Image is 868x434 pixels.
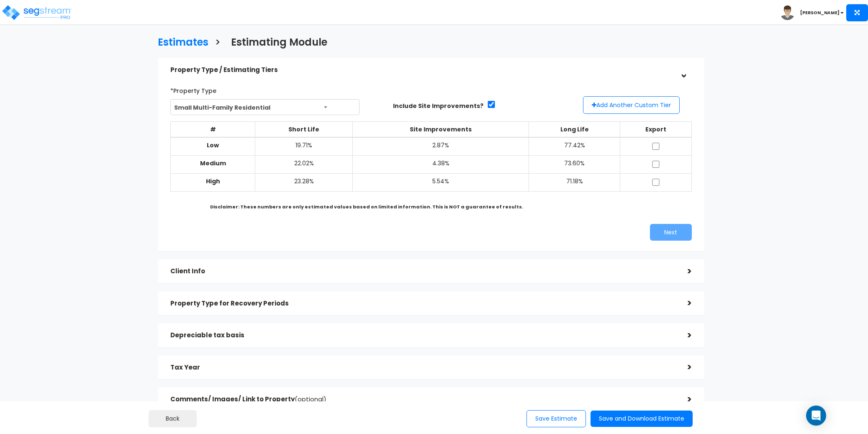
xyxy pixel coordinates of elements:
div: > [675,297,692,310]
h3: Estimates [158,37,208,50]
h5: Client Info [170,268,675,275]
b: Low [207,141,219,149]
th: # [171,122,255,138]
h3: Estimating Module [231,37,327,50]
td: 71.18% [529,174,620,192]
h3: > [215,37,221,50]
label: Include Site Improvements? [393,102,483,110]
h5: Property Type / Estimating Tiers [170,67,675,74]
b: High [206,177,220,185]
div: > [675,329,692,342]
td: 22.02% [255,156,353,174]
td: 77.42% [529,137,620,156]
td: 23.28% [255,174,353,192]
div: > [675,393,692,406]
th: Short Life [255,122,353,138]
div: > [675,265,692,278]
b: Disclaimer: These numbers are only estimated values based on limited information. This is NOT a g... [210,203,523,210]
button: Save Estimate [526,410,586,427]
h5: Tax Year [170,364,675,371]
b: Medium [200,159,226,167]
td: 4.38% [352,156,529,174]
td: 2.87% [352,137,529,156]
h5: Depreciable tax basis [170,332,675,339]
span: (optional) [295,395,326,403]
a: Estimating Module [225,28,327,54]
button: Save and Download Estimate [591,411,693,427]
td: 5.54% [352,174,529,192]
h5: Property Type for Recovery Periods [170,300,675,307]
div: Open Intercom Messenger [806,406,826,426]
th: Site Improvements [352,122,529,138]
span: Small Multi-Family Residential [170,99,359,115]
button: Back [149,410,197,427]
td: 19.71% [255,137,353,156]
b: [PERSON_NAME] [800,10,840,16]
h5: Comments/ Images/ Link to Property [170,396,675,403]
div: > [675,361,692,374]
img: logo_pro_r.png [1,4,72,21]
td: 73.60% [529,156,620,174]
a: Estimates [152,28,208,54]
label: *Property Type [170,84,216,95]
img: avatar.png [780,5,795,20]
th: Export [620,122,691,138]
div: > [677,62,690,78]
span: Small Multi-Family Residential [171,100,359,116]
th: Long Life [529,122,620,138]
button: Add Another Custom Tier [583,96,680,114]
button: Next [650,224,692,241]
